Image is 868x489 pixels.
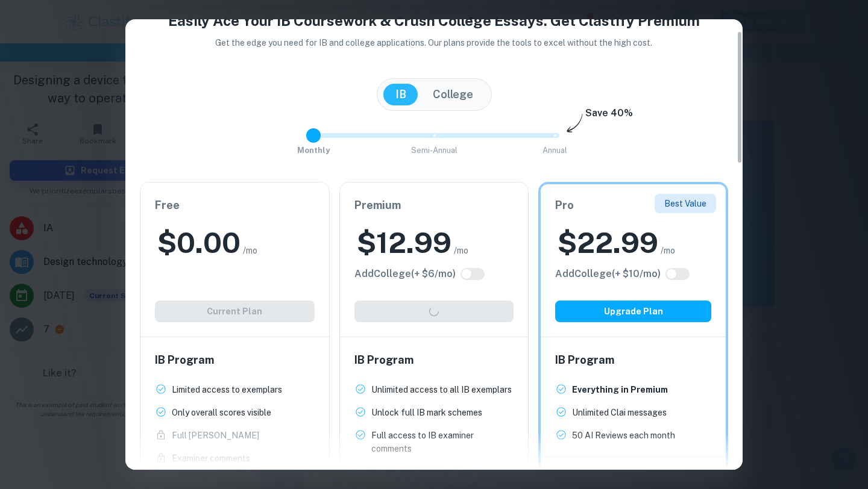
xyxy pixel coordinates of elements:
span: Monthly [297,146,330,155]
h6: IB Program [155,352,315,369]
span: /mo [243,244,257,257]
h6: Pro [555,197,711,214]
p: Only overall scores visible [172,406,271,419]
p: Unlock full IB mark schemes [371,406,482,419]
span: Annual [542,146,567,155]
h6: IB Program [354,352,514,369]
h6: Save 40% [585,106,633,126]
h2: $ 22.99 [558,223,658,262]
p: Best Value [664,197,706,210]
span: Semi-Annual [411,146,458,155]
button: Upgrade Plan [555,301,711,322]
p: Unlimited access to all IB exemplars [371,383,512,396]
p: Unlimited Clai messages [572,406,667,419]
h6: IB Program [555,352,711,369]
p: Full [PERSON_NAME] [172,429,259,442]
h6: Free [155,197,315,214]
button: IB [383,84,418,105]
h2: $ 12.99 [357,223,451,262]
span: /mo [454,244,468,257]
span: /mo [661,244,675,257]
p: Get the edge you need for IB and college applications. Our plans provide the tools to excel witho... [199,36,670,49]
h6: Premium [354,197,514,214]
h4: Easily Ace Your IB Coursework & Crush College Essays. Get Clastify Premium [140,10,728,31]
p: Everything in Premium [572,383,668,396]
p: 50 AI Reviews each month [572,429,675,442]
img: subscription-arrow.svg [567,113,583,134]
h6: Click to see all the additional College features. [555,267,661,281]
p: Full access to IB examiner comments [371,429,514,455]
button: College [421,84,485,105]
h2: $ 0.00 [157,223,241,262]
p: Limited access to exemplars [172,383,282,396]
h6: Click to see all the additional College features. [354,267,456,281]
